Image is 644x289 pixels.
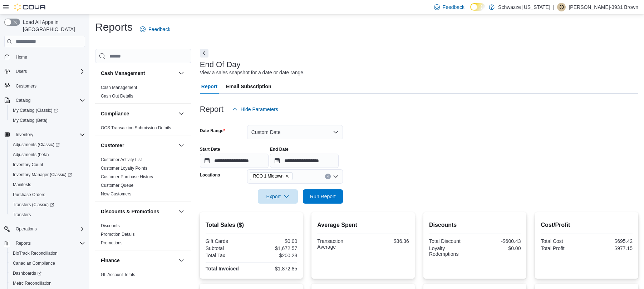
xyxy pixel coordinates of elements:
[101,157,142,162] a: Customer Activity List
[14,4,46,11] img: Cova
[13,239,34,248] button: Reports
[226,79,271,94] span: Email Subscription
[365,238,409,244] div: $36.36
[16,83,36,89] span: Customers
[443,4,464,11] span: Feedback
[95,155,191,201] div: Customer
[10,170,75,179] a: Inventory Manager (Classic)
[101,240,123,246] span: Promotions
[16,132,33,138] span: Inventory
[101,157,142,163] span: Customer Activity List
[10,106,85,115] span: My Catalog (Classic)
[553,3,555,11] p: |
[95,83,191,103] div: Cash Management
[429,221,521,229] h2: Discounts
[206,245,250,251] div: Subtotal
[7,268,88,278] a: Dashboards
[13,82,39,90] a: Customers
[101,208,176,215] button: Discounts & Promotions
[1,51,88,62] button: Home
[470,3,485,11] input: Dark Mode
[310,193,336,200] span: Run Report
[13,81,85,90] span: Customers
[317,238,362,250] div: Transaction Average
[10,160,46,169] a: Inventory Count
[101,272,135,278] span: GL Account Totals
[10,180,34,189] a: Manifests
[10,249,85,258] span: BioTrack Reconciliation
[10,279,85,288] span: Metrc Reconciliation
[101,110,176,117] button: Compliance
[16,240,31,246] span: Reports
[7,258,88,268] button: Canadian Compliance
[7,278,88,288] button: Metrc Reconciliation
[7,115,88,125] button: My Catalog (Beta)
[101,70,176,77] button: Cash Management
[10,116,50,125] a: My Catalog (Beta)
[13,108,58,113] span: My Catalog (Classic)
[1,130,88,140] button: Inventory
[101,165,147,171] span: Customer Loyalty Points
[13,96,33,105] button: Catalog
[101,93,133,99] span: Cash Out Details
[10,210,85,219] span: Transfers
[7,190,88,200] button: Purchase Orders
[253,173,284,180] span: RGO 1 Midtown
[101,70,145,77] h3: Cash Management
[101,257,176,264] button: Finance
[200,69,305,76] div: View a sales snapshot for a date or date range.
[177,256,186,265] button: Finance
[137,22,173,36] a: Feedback
[1,95,88,105] button: Catalog
[317,221,409,229] h2: Average Spent
[177,207,186,216] button: Discounts & Promotions
[247,125,343,139] button: Custom Date
[13,182,31,188] span: Manifests
[101,257,120,264] h3: Finance
[200,128,225,134] label: Date Range
[1,81,88,91] button: Customers
[200,172,220,178] label: Locations
[13,162,43,168] span: Inventory Count
[206,253,250,258] div: Total Tax
[7,180,88,190] button: Manifests
[13,280,51,286] span: Metrc Reconciliation
[101,191,131,197] span: New Customers
[10,200,85,209] span: Transfers (Classic)
[13,142,60,148] span: Adjustments (Classic)
[13,172,72,178] span: Inventory Manager (Classic)
[13,67,85,76] span: Users
[258,189,298,204] button: Export
[13,212,31,218] span: Transfers
[95,124,191,135] div: Compliance
[7,150,88,160] button: Adjustments (beta)
[7,105,88,115] a: My Catalog (Classic)
[177,141,186,150] button: Customer
[101,85,137,90] a: Cash Management
[13,225,40,233] button: Operations
[200,49,208,58] button: Next
[253,245,297,251] div: $1,672.57
[13,67,30,76] button: Users
[13,270,41,276] span: Dashboards
[10,116,85,125] span: My Catalog (Beta)
[253,266,297,271] div: $1,872.85
[101,142,124,149] h3: Customer
[10,160,85,169] span: Inventory Count
[569,3,638,11] p: [PERSON_NAME]-3931 Brown
[16,69,27,74] span: Users
[206,266,239,271] strong: Total Invoiced
[10,170,85,179] span: Inventory Manager (Classic)
[101,272,135,277] a: GL Account Totals
[7,248,88,258] button: BioTrack Reconciliation
[476,245,521,251] div: $0.00
[10,269,44,278] a: Dashboards
[206,221,298,229] h2: Total Sales ($)
[177,69,186,78] button: Cash Management
[101,183,133,188] span: Customer Queue
[101,85,137,90] span: Cash Management
[13,53,30,61] a: Home
[253,238,297,244] div: $0.00
[10,210,34,219] a: Transfers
